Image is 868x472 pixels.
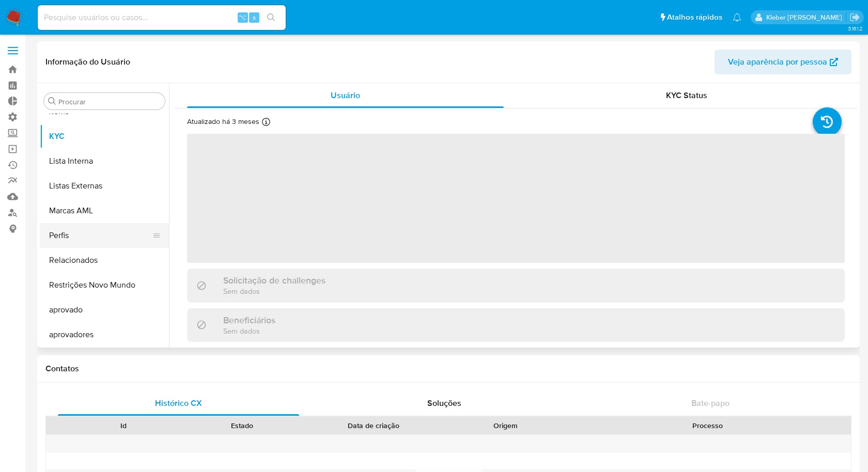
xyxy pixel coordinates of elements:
[666,89,707,101] span: KYC Status
[331,89,360,101] span: Usuário
[40,273,169,297] button: Restrições Novo Mundo
[453,420,557,431] div: Origem
[187,117,259,127] p: Atualizado há 3 meses
[260,10,282,25] button: search-icon
[733,13,741,22] a: Notificações
[187,134,845,263] span: ‌
[223,286,326,296] p: Sem dados
[223,326,275,336] p: Sem dados
[715,50,851,74] button: Veja aparência por pessoa
[427,397,461,409] span: Soluções
[40,174,169,198] button: Listas Externas
[667,12,722,23] span: Atalhos rápidos
[728,50,827,74] span: Veja aparência por pessoa
[190,420,295,431] div: Estado
[155,397,202,409] span: Histórico CX
[48,97,56,105] button: Procurar
[308,420,439,431] div: Data de criação
[239,12,246,22] span: ⌥
[849,12,860,23] a: Sair
[40,149,169,174] button: Lista Interna
[38,11,286,24] input: Pesquise usuários ou casos...
[187,308,845,342] div: BeneficiáriosSem dados
[40,322,169,347] button: aprovadores
[691,397,730,409] span: Bate-papo
[572,420,844,431] div: Processo
[40,198,169,223] button: Marcas AML
[45,364,851,374] h1: Contatos
[71,420,176,431] div: Id
[766,12,846,22] p: kleber.bueno@mercadolivre.com
[40,223,161,248] button: Perfis
[253,12,256,22] span: s
[187,269,845,302] div: Solicitação de challengesSem dados
[40,248,169,273] button: Relacionados
[45,57,130,67] h1: Informação do Usuário
[58,97,161,106] input: Procurar
[223,314,275,326] h3: Beneficiários
[40,297,169,322] button: aprovado
[223,275,326,286] h3: Solicitação de challenges
[40,124,169,149] button: KYC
